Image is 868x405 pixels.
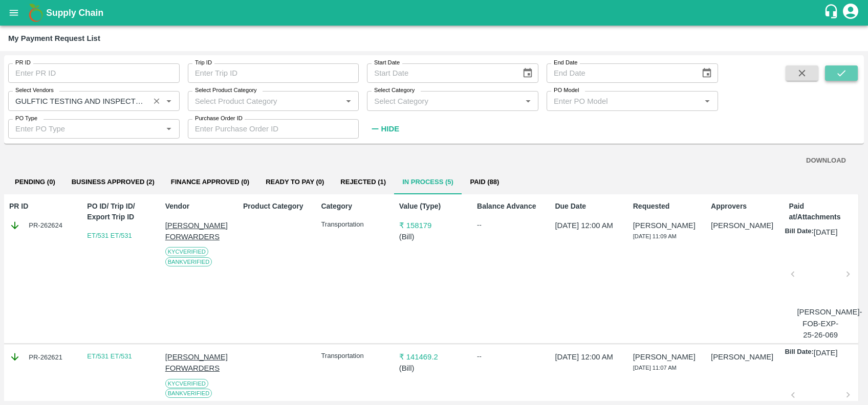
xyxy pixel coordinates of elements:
input: Enter Trip ID [188,63,359,83]
button: Paid (88) [462,170,508,194]
label: PO Model [554,86,579,95]
button: Clear [150,94,164,108]
label: PR ID [15,59,31,67]
p: ( Bill ) [399,231,466,242]
button: Finance Approved (0) [163,170,257,194]
button: Open [162,122,176,136]
input: End Date [547,63,693,83]
input: Enter Purchase Order ID [188,119,359,139]
input: Select Product Category [191,94,339,107]
span: [DATE] 11:09 AM [633,233,677,239]
p: PR ID [9,201,76,212]
p: Due Date [555,201,621,212]
div: -- [477,220,544,230]
p: Balance Advance [477,201,544,212]
input: Start Date [367,63,513,83]
p: [PERSON_NAME] [711,220,777,231]
a: ET/531 ET/531 [87,352,132,360]
button: open drawer [2,1,26,25]
div: PR-262621 [9,351,76,363]
p: [PERSON_NAME] [711,351,777,363]
button: Business Approved (2) [63,170,163,194]
p: [DATE] [814,227,838,238]
p: [DATE] 12:00 AM [555,220,621,231]
p: Value (Type) [399,201,466,212]
p: [PERSON_NAME]-FOB-EXP-25-26-069 [797,306,843,341]
label: PO Type [15,115,37,123]
input: Enter PR ID [8,63,180,83]
p: Transportation [321,220,387,230]
span: Bank Verified [165,257,212,266]
button: Rejected (1) [332,170,394,194]
p: Category [321,201,387,212]
p: Vendor [165,201,232,212]
span: [DATE] 11:07 AM [633,365,677,371]
p: [PERSON_NAME] FORWARDERS [165,220,232,243]
button: Open [522,94,535,107]
button: Hide [367,120,402,138]
p: PO ID/ Trip ID/ Export Trip ID [87,201,154,222]
label: Select Vendors [15,86,54,95]
label: Start Date [374,59,400,67]
p: Paid at/Attachments [789,201,855,222]
p: Requested [633,201,700,212]
button: Ready To Pay (0) [257,170,332,194]
p: ₹ 158179 [399,220,466,231]
b: Supply Chain [46,8,103,18]
button: Open [162,94,176,107]
img: logo [26,3,46,23]
div: account of current user [841,2,860,24]
div: My Payment Request List [8,32,100,45]
div: -- [477,351,544,362]
button: Choose date [518,63,537,83]
input: Select Category [370,94,518,107]
p: Transportation [321,351,387,361]
input: Select Vendor [11,94,146,107]
input: Enter PO Model [550,94,698,107]
input: Enter PO Type [11,122,160,136]
label: Trip ID [195,59,212,67]
p: [PERSON_NAME] [633,351,700,363]
button: Open [342,94,355,107]
label: End Date [554,59,577,67]
span: KYC Verified [165,247,208,256]
div: PR-262624 [9,220,76,231]
label: Select Category [374,86,415,95]
strong: Hide [381,125,399,133]
span: Bank Verified [165,389,212,398]
span: KYC Verified [165,379,208,388]
p: [PERSON_NAME] FORWARDERS [165,351,232,374]
p: [DATE] 12:00 AM [555,351,621,363]
a: ET/531 ET/531 [87,232,132,239]
button: In Process (5) [394,170,462,194]
p: Bill Date: [785,347,813,358]
label: Purchase Order ID [195,115,243,123]
button: Open [701,94,714,107]
div: customer-support [823,4,841,22]
p: [PERSON_NAME] [633,220,700,231]
p: ( Bill ) [399,363,466,374]
p: Product Category [243,201,310,212]
p: Bill Date: [785,227,813,238]
button: Choose date [697,63,717,83]
p: Approvers [711,201,777,212]
a: Supply Chain [46,6,823,20]
p: ₹ 141469.2 [399,351,466,363]
label: Select Product Category [195,86,257,95]
p: [DATE] [814,347,838,358]
button: DOWNLOAD [802,152,850,170]
button: Pending (0) [7,170,63,194]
